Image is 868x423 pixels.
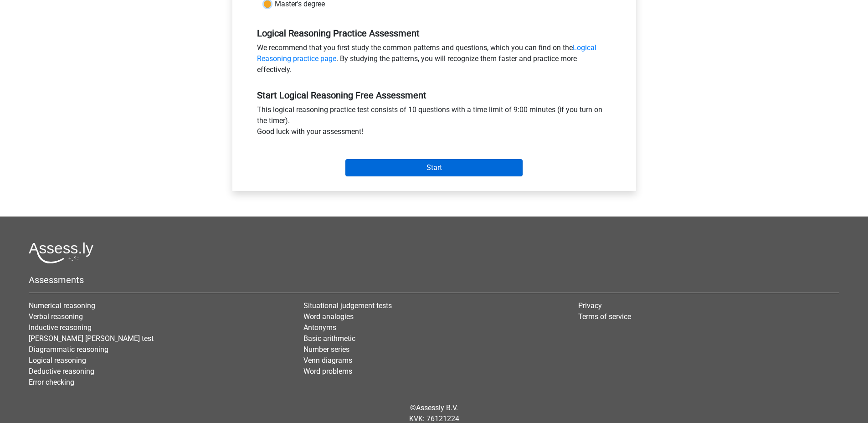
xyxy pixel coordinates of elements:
[29,301,95,310] a: Numerical reasoning
[257,28,611,39] h5: Logical Reasoning Practice Assessment
[303,301,392,310] a: Situational judgement tests
[345,159,523,176] input: Start
[250,104,618,141] div: This logical reasoning practice test consists of 10 questions with a time limit of 9:00 minutes (...
[29,242,93,263] img: Assessly logo
[416,403,458,412] a: Assessly B.V.
[29,345,108,354] a: Diagrammatic reasoning
[303,356,352,365] a: Venn diagrams
[303,367,352,376] a: Word problems
[29,367,94,376] a: Deductive reasoning
[29,323,92,332] a: Inductive reasoning
[29,312,83,321] a: Verbal reasoning
[250,42,618,79] div: We recommend that you first study the common patterns and questions, which you can find on the . ...
[303,312,354,321] a: Word analogies
[29,378,74,387] a: Error checking
[303,345,349,354] a: Number series
[29,356,86,365] a: Logical reasoning
[578,301,602,310] a: Privacy
[303,323,336,332] a: Antonyms
[303,334,355,343] a: Basic arithmetic
[578,312,631,321] a: Terms of service
[29,274,839,285] h5: Assessments
[29,334,154,343] a: [PERSON_NAME] [PERSON_NAME] test
[257,90,611,101] h5: Start Logical Reasoning Free Assessment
